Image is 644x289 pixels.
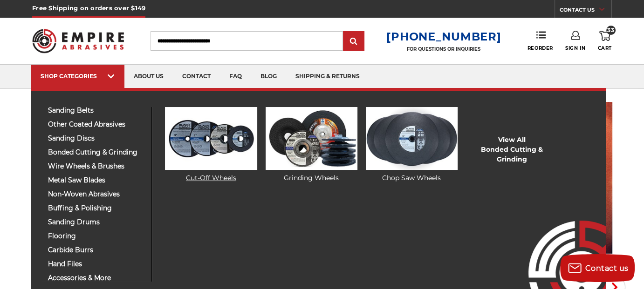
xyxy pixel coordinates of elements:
[173,65,220,88] a: contact
[48,275,144,282] span: accessories & more
[466,135,558,164] a: View AllBonded Cutting & Grinding
[344,32,363,51] input: Submit
[48,177,144,184] span: metal saw blades
[165,107,257,170] img: Cut-Off Wheels
[560,254,635,282] button: Contact us
[560,5,611,18] a: CONTACT US
[32,23,124,59] img: Empire Abrasives
[386,46,501,52] p: FOR QUESTIONS OR INQUIRIES
[251,65,286,88] a: blog
[48,163,144,170] span: wire wheels & brushes
[386,30,501,43] a: [PHONE_NUMBER]
[48,219,144,226] span: sanding drums
[48,233,144,240] span: flooring
[366,107,458,170] img: Chop Saw Wheels
[48,121,144,128] span: other coated abrasives
[220,65,251,88] a: faq
[266,107,357,170] img: Grinding Wheels
[286,65,369,88] a: shipping & returns
[266,107,357,183] a: Grinding Wheels
[598,31,612,51] a: 33 Cart
[48,247,144,254] span: carbide burrs
[528,31,553,51] a: Reorder
[565,45,585,51] span: Sign In
[124,65,173,88] a: about us
[48,205,144,212] span: buffing & polishing
[48,135,144,142] span: sanding discs
[48,107,144,114] span: sanding belts
[48,149,144,156] span: bonded cutting & grinding
[366,107,458,183] a: Chop Saw Wheels
[528,45,553,51] span: Reorder
[598,45,612,51] span: Cart
[606,26,616,35] span: 33
[585,264,629,273] span: Contact us
[165,107,257,183] a: Cut-Off Wheels
[48,261,144,268] span: hand files
[41,73,115,80] div: SHOP CATEGORIES
[48,191,144,198] span: non-woven abrasives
